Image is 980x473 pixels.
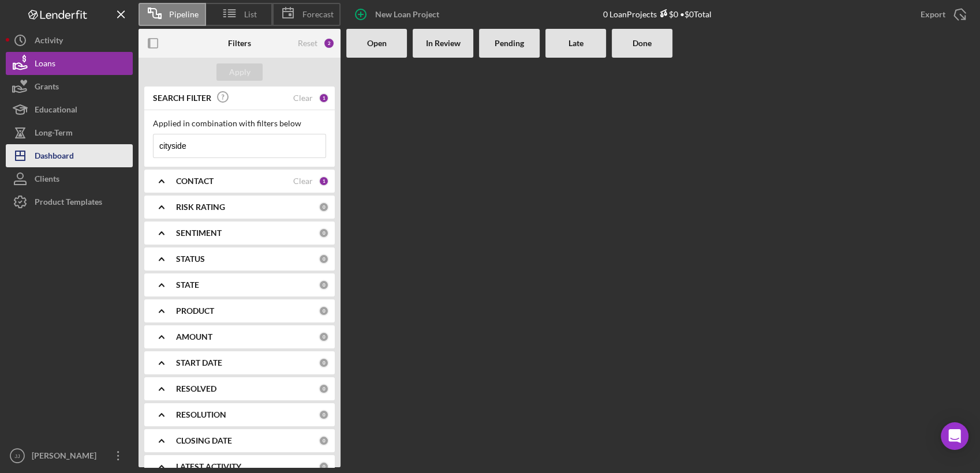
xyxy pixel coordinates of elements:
[323,37,335,49] div: 2
[921,3,945,26] div: Export
[941,422,968,450] div: Open Intercom Messenger
[319,332,329,342] div: 0
[657,9,678,19] div: $0
[14,453,20,459] text: JJ
[176,280,199,290] b: STATE
[176,202,225,212] b: RISK RATING
[319,410,329,420] div: 0
[909,3,974,26] button: Export
[35,98,77,124] div: Educational
[568,39,583,48] b: Late
[319,93,329,103] div: 1
[153,93,211,103] b: SEARCH FILTER
[169,10,199,19] span: Pipeline
[176,410,226,419] b: RESOLUTION
[319,436,329,446] div: 0
[176,436,232,445] b: CLOSING DATE
[176,332,212,341] b: AMOUNT
[216,63,263,81] button: Apply
[176,254,205,264] b: STATUS
[319,384,329,394] div: 0
[319,254,329,264] div: 0
[35,190,102,216] div: Product Templates
[6,75,133,98] button: Grants
[367,39,387,48] b: Open
[6,190,133,213] button: Product Templates
[244,10,257,19] span: List
[35,75,59,101] div: Grants
[319,358,329,368] div: 0
[6,29,133,52] button: Activity
[35,167,59,193] div: Clients
[375,3,439,26] div: New Loan Project
[176,358,222,367] b: START DATE
[176,177,214,186] b: CONTACT
[176,228,222,238] b: SENTIMENT
[319,202,329,212] div: 0
[319,461,329,472] div: 0
[6,121,133,144] button: Long-Term
[35,29,63,55] div: Activity
[153,119,326,128] div: Applied in combination with filters below
[176,384,216,393] b: RESOLVED
[633,39,652,48] b: Done
[6,167,133,190] button: Clients
[603,9,712,19] div: 0 Loan Projects • $0 Total
[346,3,451,26] button: New Loan Project
[495,39,524,48] b: Pending
[228,39,251,48] b: Filters
[293,93,313,103] div: Clear
[6,444,133,467] button: JJ[PERSON_NAME]
[293,177,313,186] div: Clear
[35,52,55,78] div: Loans
[6,98,133,121] button: Educational
[302,10,334,19] span: Forecast
[426,39,461,48] b: In Review
[319,176,329,186] div: 1
[176,462,241,471] b: LATEST ACTIVITY
[35,144,74,170] div: Dashboard
[319,306,329,316] div: 0
[229,63,250,81] div: Apply
[29,444,104,470] div: [PERSON_NAME]
[298,39,317,48] div: Reset
[35,121,73,147] div: Long-Term
[6,144,133,167] button: Dashboard
[319,280,329,290] div: 0
[176,306,214,316] b: PRODUCT
[6,52,133,75] button: Loans
[319,228,329,238] div: 0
